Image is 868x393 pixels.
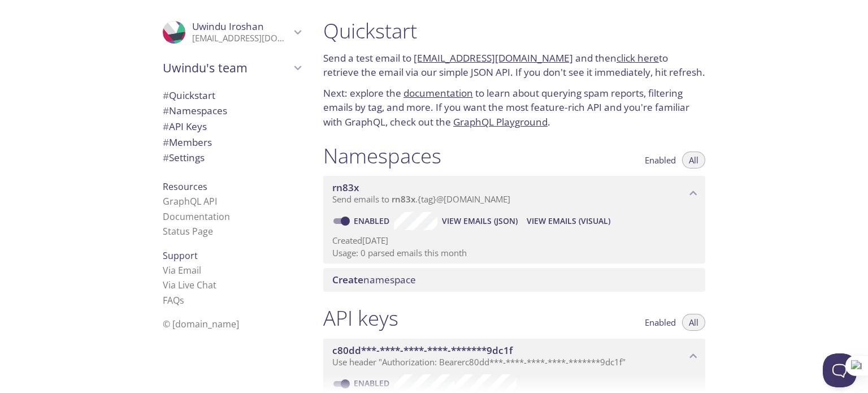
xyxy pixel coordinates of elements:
[332,273,416,286] span: namespace
[617,51,659,64] a: click here
[323,176,705,211] div: rn83x namespace
[403,87,473,100] a: documentation
[638,314,683,331] button: Enabled
[154,53,310,83] div: Uwindu's team
[163,318,239,330] span: © [DOMAIN_NAME]
[154,14,310,51] div: Uwindu Iroshan
[682,314,705,331] button: All
[332,273,363,286] span: Create
[352,215,394,226] a: Enabled
[163,249,198,262] span: Support
[323,51,705,80] p: Send a test email to and then to retrieve the email via our simple JSON API. If you don't see it ...
[163,151,205,164] span: Settings
[323,18,705,44] h1: Quickstart
[332,193,510,205] span: Send emails to . {tag} @[DOMAIN_NAME]
[192,33,290,44] p: [EMAIL_ADDRESS][DOMAIN_NAME]
[163,120,169,133] span: #
[323,143,441,169] h1: Namespaces
[323,86,705,129] p: Next: explore the to learn about querying spam reports, filtering emails by tag, and more. If you...
[163,264,201,277] a: Via Email
[163,136,169,149] span: #
[154,119,310,135] div: API Keys
[638,152,683,169] button: Enabled
[163,151,169,164] span: #
[522,212,615,230] button: View Emails (Visual)
[163,294,184,306] a: FAQ
[154,103,310,119] div: Namespaces
[442,214,518,228] span: View Emails (JSON)
[154,88,310,103] div: Quickstart
[180,294,184,306] span: s
[163,136,212,149] span: Members
[192,20,264,33] span: Uwindu Iroshan
[163,120,207,133] span: API Keys
[163,180,207,193] span: Resources
[323,268,705,292] div: Create namespace
[527,214,610,228] span: View Emails (Visual)
[323,305,398,331] h1: API keys
[332,235,696,247] p: Created [DATE]
[453,115,548,128] a: GraphQL Playground
[823,353,857,387] iframe: Help Scout Beacon - Open
[392,193,415,205] span: rn83x
[163,60,290,76] span: Uwindu's team
[414,51,573,64] a: [EMAIL_ADDRESS][DOMAIN_NAME]
[163,210,230,223] a: Documentation
[682,152,705,169] button: All
[163,225,213,237] a: Status Page
[163,104,227,117] span: Namespaces
[154,150,310,166] div: Team Settings
[163,89,169,102] span: #
[163,279,216,291] a: Via Live Chat
[332,181,359,194] span: rn83x
[163,195,217,208] a: GraphQL API
[163,104,169,117] span: #
[332,247,696,259] p: Usage: 0 parsed emails this month
[163,89,215,102] span: Quickstart
[154,135,310,150] div: Members
[437,212,522,230] button: View Emails (JSON)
